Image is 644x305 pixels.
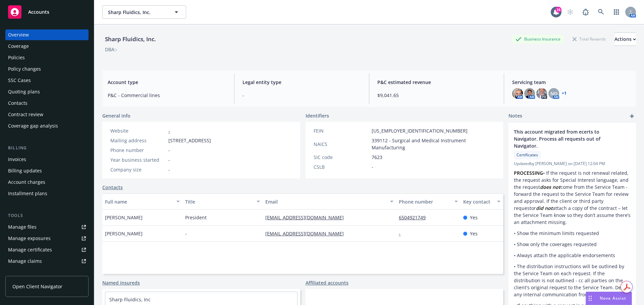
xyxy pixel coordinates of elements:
[514,128,613,149] span: This account migrated from ecerts to Navigator. Process all requests out of Navigator.
[463,198,493,205] div: Key contact
[524,88,535,99] img: photo
[185,230,187,237] span: -
[586,292,632,305] button: Nova Assist
[399,230,406,237] a: -
[168,137,211,144] span: [STREET_ADDRESS]
[263,194,396,210] button: Email
[514,241,631,248] p: • Show only the coverages requested
[5,41,89,52] a: Coverage
[514,169,631,226] p: • If the request is not renewal related, the request asks for Special Interest language, and the ...
[314,154,369,161] div: SIC code
[610,5,623,19] a: Switch app
[514,230,631,237] p: • Show the minimum limits requested
[5,154,89,165] a: Invoices
[265,214,349,221] a: [EMAIL_ADDRESS][DOMAIN_NAME]
[110,166,166,173] div: Company size
[5,267,89,278] a: Manage BORs
[5,75,89,86] a: SSC Cases
[517,152,538,158] span: Certificates
[5,233,89,244] a: Manage exposures
[8,165,42,176] div: Billing updates
[628,112,636,120] a: add
[5,244,89,255] a: Manage certificates
[102,112,130,119] span: General info
[306,112,329,119] span: Identifiers
[105,230,143,237] span: [PERSON_NAME]
[540,184,560,190] em: does not
[105,46,117,53] div: DBA: -
[168,147,170,154] span: -
[514,161,631,167] span: Updated by [PERSON_NAME] on [DATE] 12:04 PM
[5,222,89,232] a: Manage files
[109,296,151,303] a: Sharp Fluidics, Inc
[8,222,37,232] div: Manage files
[265,230,349,237] a: [EMAIL_ADDRESS][DOMAIN_NAME]
[12,283,62,290] span: Open Client Navigator
[5,86,89,97] a: Quoting plans
[514,170,543,176] strong: PROCESSING
[8,256,42,266] div: Manage claims
[594,5,608,19] a: Search
[5,177,89,187] a: Account charges
[5,212,89,219] div: Tools
[614,33,636,46] div: Actions
[508,112,522,120] span: Notes
[396,194,460,210] button: Phone number
[470,214,478,221] span: Yes
[5,109,89,120] a: Contract review
[108,9,166,16] span: Sharp Fluidics, Inc.
[563,5,577,19] a: Start snowing
[8,64,41,74] div: Policy changes
[586,292,594,305] div: Drag to move
[377,92,496,99] span: $9,041.65
[562,91,567,95] a: +1
[5,98,89,108] a: Contacts
[185,214,207,221] span: President
[105,214,143,221] span: [PERSON_NAME]
[569,35,609,43] div: Total Rewards
[399,198,450,205] div: Phone number
[168,128,170,134] a: -
[5,52,89,63] a: Policies
[185,198,253,205] div: Title
[314,127,369,134] div: FEIN
[243,92,361,99] span: -
[168,166,170,173] span: -
[512,79,631,86] span: Servicing team
[550,90,557,97] span: ND
[5,29,89,40] a: Overview
[102,194,182,210] button: Full name
[600,295,626,301] span: Nova Assist
[108,92,226,99] span: P&C - Commercial lines
[8,98,28,108] div: Contacts
[110,127,166,134] div: Website
[105,198,172,205] div: Full name
[314,163,369,170] div: CSLB
[8,177,45,187] div: Account charges
[8,52,25,63] div: Policies
[377,79,496,86] span: P&C estimated revenue
[8,233,51,244] div: Manage exposures
[5,64,89,74] a: Policy changes
[372,137,495,151] span: 339112 - Surgical and Medical Instrument Manufacturing
[110,156,166,163] div: Year business started
[5,256,89,266] a: Manage claims
[8,267,40,278] div: Manage BORs
[470,230,478,237] span: Yes
[8,244,52,255] div: Manage certificates
[555,7,561,13] div: 16
[110,137,166,144] div: Mailing address
[372,127,468,134] span: [US_EMPLOYER_IDENTIFICATION_NUMBER]
[102,35,159,44] div: Sharp Fluidics, Inc.
[314,141,369,148] div: NAICS
[8,29,29,40] div: Overview
[372,154,382,161] span: 7623
[512,35,564,43] div: Business Insurance
[5,145,89,151] div: Billing
[265,198,386,205] div: Email
[168,156,170,163] span: -
[108,79,226,86] span: Account type
[8,41,29,52] div: Coverage
[5,3,89,21] a: Accounts
[579,5,592,19] a: Report a Bug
